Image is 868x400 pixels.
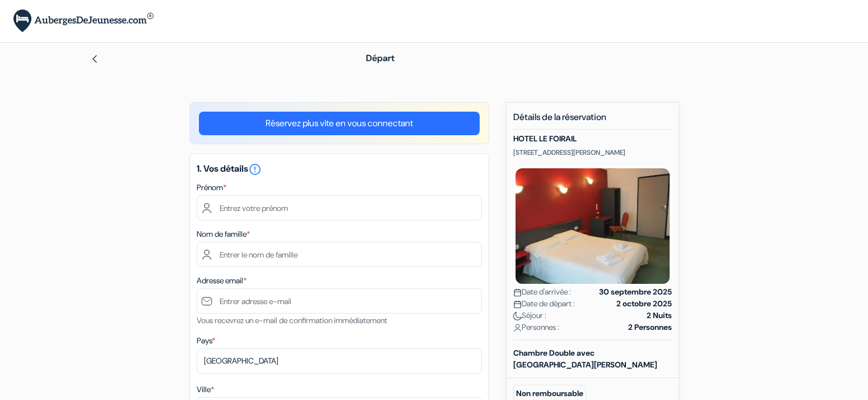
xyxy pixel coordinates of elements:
[248,163,262,176] i: error_outline
[513,112,672,130] h5: Détails de la réservation
[197,242,482,267] input: Entrer le nom de famille
[197,288,482,314] input: Entrer adresse e-mail
[628,321,672,333] strong: 2 Personnes
[248,163,262,174] a: error_outline
[513,298,575,310] span: Date de départ :
[513,324,522,332] img: user_icon.svg
[513,321,559,333] span: Personnes :
[197,228,250,240] label: Nom de famille
[90,54,99,63] img: left_arrow.svg
[197,275,247,287] label: Adresse email
[513,312,522,320] img: moon.svg
[513,300,522,309] img: calendar.svg
[513,348,657,370] b: Chambre Double avec [GEOGRAPHIC_DATA][PERSON_NAME]
[197,384,214,396] label: Ville
[513,286,571,298] span: Date d'arrivée :
[197,315,387,325] small: Vous recevrez un e-mail de confirmation immédiatement
[647,310,672,321] strong: 2 Nuits
[366,52,394,64] span: Départ
[197,182,226,194] label: Prénom
[513,310,546,321] span: Séjour :
[197,195,482,220] input: Entrez votre prénom
[616,298,672,310] strong: 2 octobre 2025
[199,112,480,135] a: Réservez plus vite en vous connectant
[599,286,672,298] strong: 30 septembre 2025
[513,134,672,144] h5: HOTEL LE FOIRAIL
[513,288,522,297] img: calendar.svg
[513,148,672,157] p: [STREET_ADDRESS][PERSON_NAME]
[13,10,154,33] img: AubergesDeJeunesse.com
[197,163,482,176] h5: 1. Vos détails
[197,335,215,347] label: Pays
